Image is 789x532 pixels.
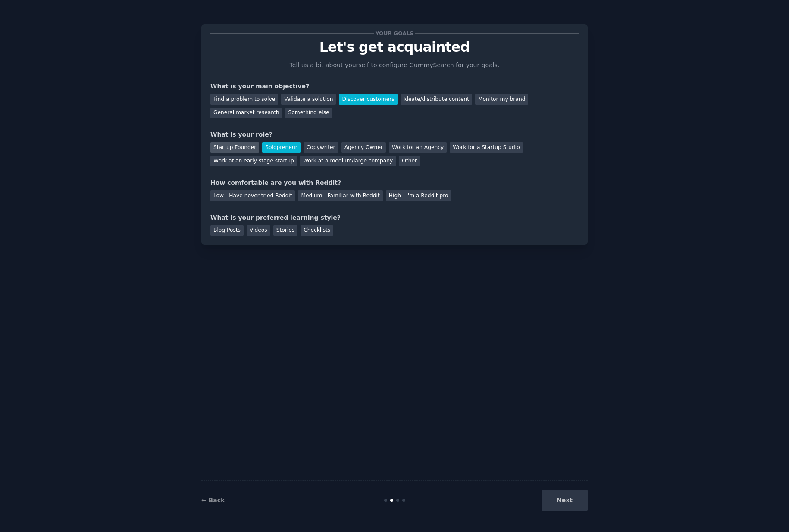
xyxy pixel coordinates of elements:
div: Videos [247,225,270,236]
div: Something else [285,108,332,118]
div: Discover customers [339,94,397,105]
div: Validate a solution [281,94,336,105]
div: How comfortable are you with Reddit? [210,178,579,187]
div: Ideate/distribute content [401,94,472,105]
a: ← Back [201,497,225,504]
div: Work at an early stage startup [210,156,297,167]
div: Low - Have never tried Reddit [210,190,295,201]
p: Let's get acquainted [210,40,579,55]
div: Work for an Agency [389,142,447,153]
div: Monitor my brand [475,94,528,105]
div: Medium - Familiar with Reddit [298,190,382,201]
div: What is your role? [210,130,579,139]
div: Blog Posts [210,225,244,236]
div: General market research [210,108,282,118]
div: Work for a Startup Studio [450,142,523,153]
div: Stories [273,225,297,236]
div: Copywriter [304,142,338,153]
span: Your goals [374,29,415,38]
div: Other [399,156,420,167]
div: What is your main objective? [210,82,579,91]
div: What is your preferred learning style? [210,213,579,222]
div: High - I'm a Reddit pro [386,190,451,201]
p: Tell us a bit about yourself to configure GummySearch for your goals. [286,61,503,70]
div: Find a problem to solve [210,94,278,105]
div: Agency Owner [341,142,386,153]
div: Startup Founder [210,142,259,153]
div: Solopreneur [262,142,300,153]
div: Checklists [301,225,333,236]
div: Work at a medium/large company [300,156,396,167]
